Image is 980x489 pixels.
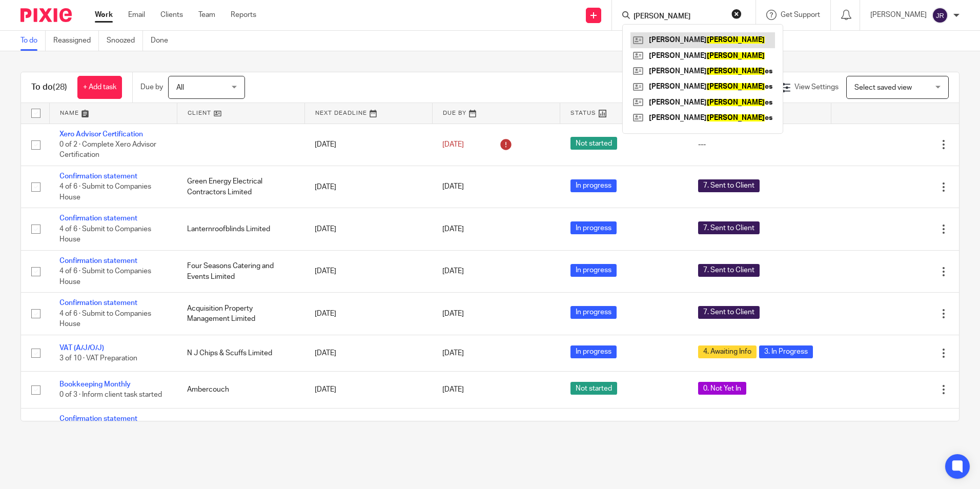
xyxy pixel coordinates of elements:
td: Ambercouch [177,372,304,408]
span: 0 of 2 · Complete Xero Advisor Certification [59,141,156,159]
span: [DATE] [442,310,464,317]
span: All [176,84,184,91]
td: [DATE] [304,372,432,408]
td: [DATE] [304,335,432,371]
span: 4 of 6 · Submit to Companies House [59,268,151,286]
td: Green Energy Electrical Contractors Limited [177,166,304,208]
span: 3. In Progress [759,345,813,358]
td: Acquisition Property Management Limited [177,293,304,335]
span: In progress [570,264,617,277]
span: [DATE] [442,184,464,191]
td: Lanternroofblinds Limited [177,208,304,250]
a: Reassigned [53,31,99,51]
a: Snoozed [107,31,143,51]
span: Not started [570,137,617,150]
span: (28) [53,83,67,91]
span: Get Support [781,11,820,18]
span: 7. Sent to Client [698,221,760,234]
a: Bookkeeping Monthly [59,381,131,388]
a: Work [95,10,113,20]
td: Four Seasons Catering and Events Limited [177,250,304,292]
a: + Add task [77,76,122,99]
span: In progress [570,306,617,319]
td: [DATE] [304,124,432,166]
td: [DATE] [304,408,432,450]
div: --- [698,139,821,150]
span: [DATE] [442,386,464,393]
span: Not started [570,382,617,395]
h1: To do [31,82,67,93]
span: [DATE] [442,141,464,148]
a: Email [128,10,145,20]
span: [DATE] [442,350,464,357]
a: Confirmation statement [59,215,137,222]
span: 4 of 6 · Submit to Companies House [59,226,151,243]
span: 4. Awaiting Info [698,345,757,358]
td: [DATE] [304,166,432,208]
span: 7. Sent to Client [698,264,760,277]
p: Due by [140,82,163,92]
a: Done [151,31,176,51]
span: 7. Sent to Client [698,306,760,319]
span: 3 of 10 · VAT Preparation [59,355,137,362]
a: Confirmation statement [59,299,137,307]
td: N J Chips & Scuffs Limited [177,335,304,371]
span: View Settings [794,84,839,91]
span: In progress [570,179,617,192]
span: [DATE] [442,268,464,275]
span: 0. Not Yet In [698,382,746,395]
a: To do [21,31,46,51]
span: In progress [570,345,617,358]
img: Pixie [21,8,72,22]
span: 4 of 6 · Submit to Companies House [59,310,151,328]
span: [DATE] [442,226,464,233]
a: Xero Advisor Certification [59,131,143,138]
span: 0 of 3 · Inform client task started [59,392,162,399]
button: Clear [731,9,742,19]
a: Confirmation statement [59,173,137,180]
span: 4 of 6 · Submit to Companies House [59,184,151,201]
span: Select saved view [854,84,912,91]
span: In progress [570,221,617,234]
input: Search [632,12,725,22]
td: [DATE] [304,293,432,335]
a: Clients [160,10,183,20]
p: [PERSON_NAME] [870,10,927,20]
img: svg%3E [932,7,948,24]
td: [DATE] [304,208,432,250]
a: Confirmation statement [59,415,137,422]
a: Team [198,10,215,20]
td: [DATE] [304,250,432,292]
a: Confirmation statement [59,257,137,264]
a: Reports [231,10,256,20]
a: VAT (A/J/O/J) [59,344,104,352]
span: 7. Sent to Client [698,179,760,192]
td: Stepping Stones Playgroup C.I.C. [177,408,304,450]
